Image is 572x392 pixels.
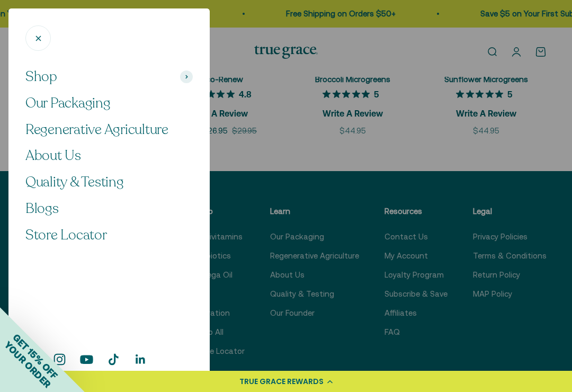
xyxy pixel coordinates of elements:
span: Quality & Testing [25,173,124,191]
a: Our Packaging [25,94,193,112]
button: Close [25,25,51,51]
div: TRUE GRACE REWARDS [239,376,324,387]
a: Quality & Testing [25,173,193,191]
a: Follow on YouTube [79,352,94,367]
a: Store Locator [25,226,193,244]
a: About Us [25,147,193,165]
a: Follow on LinkedIn [133,352,148,367]
span: YOUR ORDER [2,339,53,390]
span: About Us [25,146,81,165]
a: Regenerative Agriculture [25,121,193,139]
span: Blogs [25,199,59,218]
a: Follow on TikTok [106,352,121,367]
button: Shop [25,68,193,86]
span: Shop [25,68,57,86]
span: Regenerative Agriculture [25,120,168,139]
span: GET 15% OFF [11,332,60,381]
a: Blogs [25,200,193,218]
span: Our Packaging [25,94,111,112]
span: Store Locator [25,226,107,244]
